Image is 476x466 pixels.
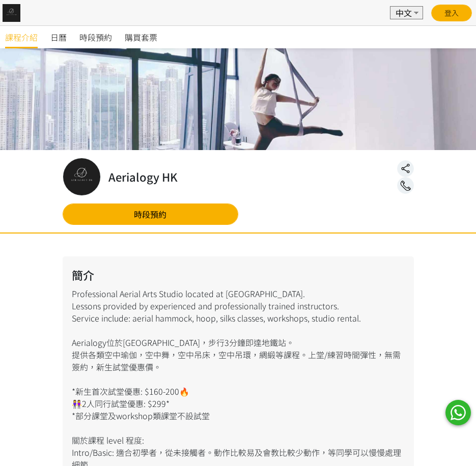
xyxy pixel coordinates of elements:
[63,203,238,225] a: 時段預約
[125,26,157,48] a: 購買套票
[50,31,67,43] span: 日曆
[108,168,178,185] h2: Aerialogy HK
[5,31,38,43] span: 課程介紹
[125,31,157,43] span: 購買套票
[72,267,405,283] h2: 簡介
[5,26,38,48] a: 課程介紹
[79,31,112,43] span: 時段預約
[79,26,112,48] a: 時段預約
[444,8,459,18] a: 登入
[50,26,67,48] a: 日曆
